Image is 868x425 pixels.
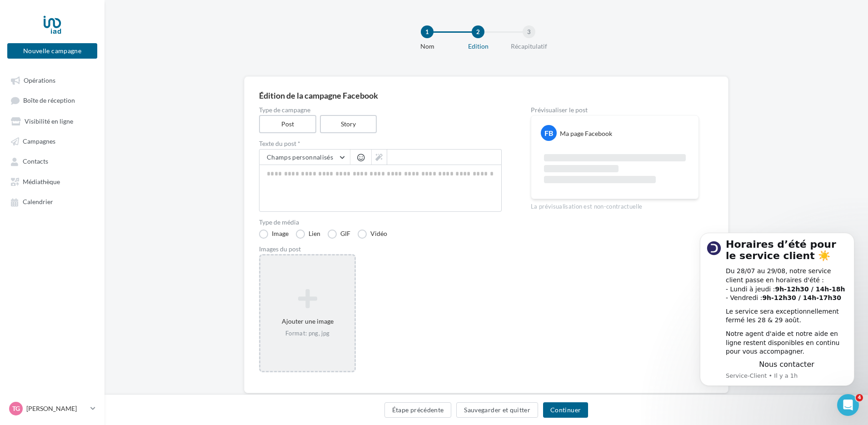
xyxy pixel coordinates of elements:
label: Vidéo [358,230,387,239]
a: Contacts [5,153,99,169]
div: La prévisualisation est non-contractuelle [531,199,699,211]
span: 4 [856,394,863,401]
span: Boîte de réception [23,97,75,105]
label: Image [259,230,289,239]
a: Campagnes [5,133,99,149]
button: Aide [145,284,182,320]
div: 3 [523,25,535,38]
button: Actualités [36,284,73,320]
div: Edition [449,42,507,51]
p: [PERSON_NAME] [26,404,87,413]
span: Médiathèque [23,178,60,185]
span: Visibilité en ligne [25,117,73,125]
span: Aide [157,306,171,313]
div: 2Créer un post [17,190,165,204]
span: Tâches [115,306,140,313]
label: Post [259,115,316,133]
div: - Grâce à une opération partagée par votre gestionnaire depuis [35,236,158,265]
span: Opérations [24,76,55,84]
label: Type de média [259,219,502,225]
span: Accueil [7,306,30,313]
label: Story [320,115,377,133]
div: Créer un post [35,193,154,202]
a: [EMAIL_ADDRESS][DOMAIN_NAME] [40,80,167,88]
button: Champs personnalisés [259,150,350,165]
span: Contacts [23,158,48,165]
div: Débuter sur les Réseaux Sociaux [13,35,169,68]
button: Étape précédente [384,402,452,418]
a: Visibilité en ligne [5,113,99,129]
div: OU [35,275,158,284]
span: Campagnes [23,137,55,145]
div: Associer Facebook à Digitaleo [35,158,154,167]
p: Il reste environ 6 minutes [91,120,173,129]
a: Calendrier [5,193,99,210]
div: FB [541,125,557,141]
button: Conversations [73,284,109,320]
img: Profile image for Service-Client [40,95,55,110]
span: Conversations [74,306,120,313]
span: Calendrier [23,198,53,206]
a: Boîte de réception [5,92,99,109]
div: Associer Facebook à Digitaleo [17,155,165,170]
label: Type de campagne [259,107,502,113]
h1: Tâches [74,4,109,20]
button: Continuer [543,402,588,418]
label: Texte du post * [259,140,502,147]
button: Tâches [109,284,145,320]
iframe: Intercom live chat [837,394,859,416]
div: Nom [398,42,456,51]
span: Actualités [39,306,70,313]
div: Prévisualiser le post [531,107,699,113]
div: Ma page Facebook [560,129,612,138]
div: Suivez ce pas à pas et si besoin, écrivez-nous à [13,68,169,90]
div: 2 [472,25,484,38]
div: Service-Client de Digitaleo [59,98,141,107]
a: Médiathèque [5,173,99,190]
a: TG [PERSON_NAME] [7,400,97,417]
label: Lien [296,230,320,239]
div: 1 [421,25,434,38]
button: Sauvegarder et quitter [456,402,538,418]
p: 1 étape terminée sur 3 [9,120,82,129]
div: Récapitulatif [500,42,558,51]
b: "Opérations" [56,256,102,264]
span: Champs personnalisés [267,153,333,161]
div: Édition de la campagne Facebook [259,91,713,100]
div: Fermer [160,4,176,20]
iframe: Intercom notifications message [686,219,868,400]
label: GIF [328,230,350,239]
button: Nouvelle campagne [7,43,97,59]
div: Vous pouvez publier votre premier post Facebook ou Instagram : [35,208,158,227]
a: Opérations [5,72,99,88]
span: TG [12,404,20,413]
div: Images du post [259,246,502,252]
